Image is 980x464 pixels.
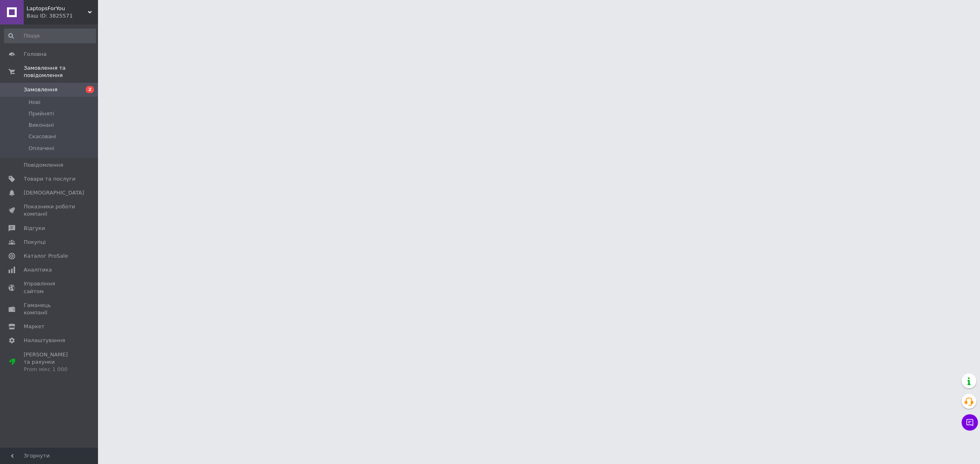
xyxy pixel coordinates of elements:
span: Управління сайтом [24,280,76,295]
span: Нові [29,99,40,106]
span: Скасовані [29,133,56,140]
span: Каталог ProSale [24,252,68,260]
span: Виконані [29,122,54,129]
span: Повідомлення [24,161,63,169]
button: Чат з покупцем [962,414,978,431]
span: Гаманець компанії [24,302,76,316]
span: 2 [86,86,94,93]
span: Аналітика [24,266,52,274]
span: Налаштування [24,337,65,344]
span: Товари та послуги [24,175,76,183]
span: Відгуки [24,225,45,232]
span: Показники роботи компанії [24,203,76,218]
span: Прийняті [29,110,54,117]
span: Оплачені [29,145,54,152]
div: Ваш ID: 3825571 [27,12,98,20]
span: Маркет [24,323,45,330]
span: [DEMOGRAPHIC_DATA] [24,189,84,197]
input: Пошук [4,29,96,43]
span: Замовлення та повідомлення [24,64,98,79]
span: Головна [24,51,47,58]
span: LaptopsForYou [27,5,88,12]
div: Prom мікс 1 000 [24,366,76,373]
span: Покупці [24,239,46,246]
span: Замовлення [24,86,58,93]
span: [PERSON_NAME] та рахунки [24,351,76,373]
